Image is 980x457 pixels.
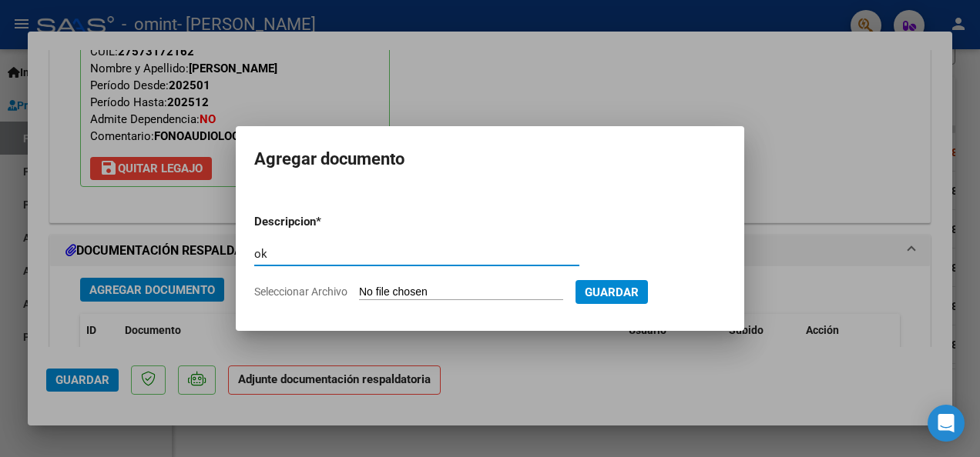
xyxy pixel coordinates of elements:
span: Guardar [585,285,639,299]
div: Open Intercom Messenger [928,405,965,442]
h2: Agregar documento [254,145,726,174]
span: Seleccionar Archivo [254,285,347,298]
button: Guardar [576,280,648,304]
p: Descripcion [254,213,396,231]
